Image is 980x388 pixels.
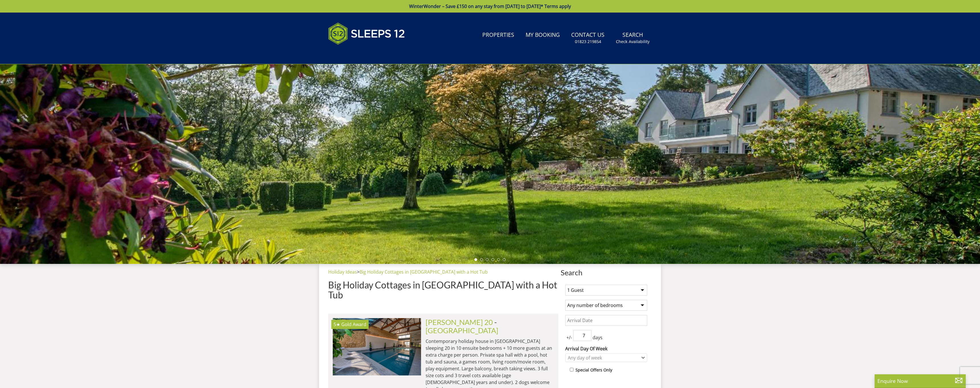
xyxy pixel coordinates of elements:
[561,268,652,276] span: Search
[565,315,647,326] input: Arrival Date
[325,51,385,56] iframe: Customer reviews powered by Trustpilot
[565,345,647,352] label: Arrival Day Of Week
[565,353,647,362] div: Combobox
[333,318,421,375] a: 5★ Gold Award
[614,29,652,47] a: SearchCheck Availability
[341,321,366,328] span: Churchill 20 has been awarded a Gold Award by Visit England
[616,39,650,45] small: Check Availability
[566,355,640,361] div: Any day of week
[426,326,498,335] a: [GEOGRAPHIC_DATA]
[877,377,963,385] p: Enquire Now
[357,269,360,275] span: >
[328,269,357,275] a: Holiday Ideas
[334,321,340,328] span: Churchill 20 has a 5 star rating under the Quality in Tourism Scheme
[328,19,405,48] img: Sleeps 12
[565,334,573,341] span: +/-
[333,318,421,375] img: open-uri20231109-69-pb86i6.original.
[523,29,562,42] a: My Booking
[569,29,607,47] a: Contact Us01823 219854
[426,318,498,334] span: -
[360,269,488,275] a: Big Holiday Cottages in [GEOGRAPHIC_DATA] with a Hot Tub
[426,318,493,326] a: [PERSON_NAME] 20
[328,280,558,300] h1: Big Holiday Cottages in [GEOGRAPHIC_DATA] with a Hot Tub
[591,334,604,341] span: days
[480,29,516,42] a: Properties
[575,367,612,373] label: Special Offers Only
[575,39,601,45] small: 01823 219854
